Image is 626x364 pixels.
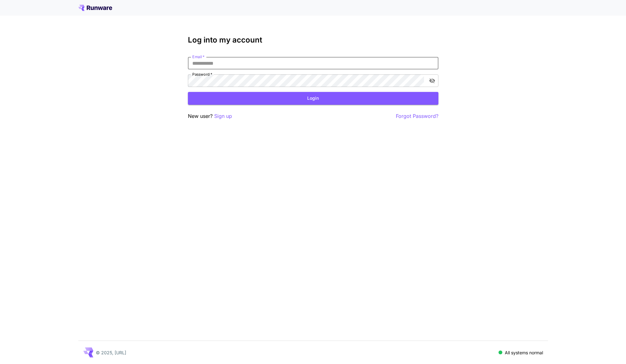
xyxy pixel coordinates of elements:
[192,72,212,77] label: Password
[505,349,543,356] p: All systems normal
[188,92,438,105] button: Login
[188,36,438,44] h3: Log into my account
[427,75,438,86] button: toggle password visibility
[214,112,232,120] button: Sign up
[396,112,438,120] button: Forgot Password?
[192,54,204,59] label: Email
[188,112,232,120] p: New user?
[96,349,126,356] p: © 2025, [URL]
